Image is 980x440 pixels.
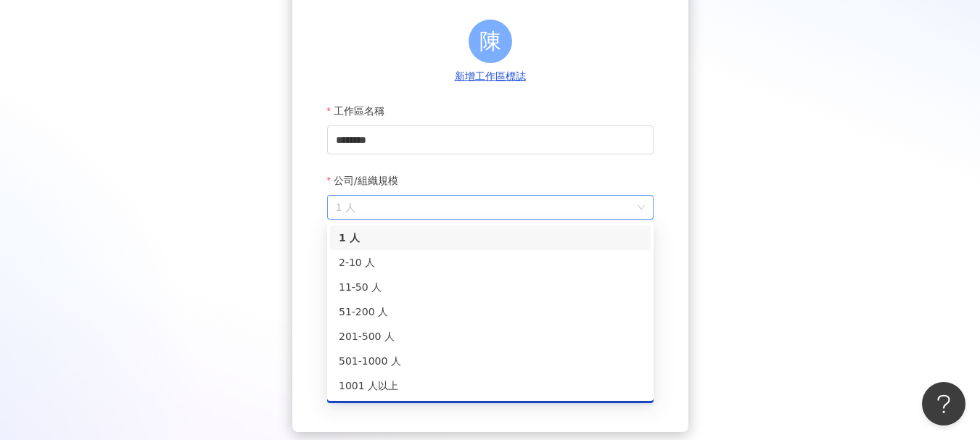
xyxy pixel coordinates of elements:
label: 公司/組織規模 [327,166,409,195]
div: 201-500 人 [339,328,642,344]
div: 201-500 人 [330,324,651,349]
button: 新增工作區標誌 [450,69,530,85]
span: 1 人 [336,196,645,219]
div: 51-200 人 [330,299,651,324]
div: 11-50 人 [330,275,651,299]
div: 1 人 [330,225,651,250]
div: 51-200 人 [339,304,642,320]
label: 工作區名稱 [327,96,395,125]
div: 1001 人以上 [339,378,642,394]
iframe: Help Scout Beacon - Open [922,382,965,426]
div: 2-10 人 [330,250,651,275]
span: 陳 [479,24,501,58]
input: 工作區名稱 [327,125,654,154]
div: 501-1000 人 [330,349,651,373]
div: 1 人 [339,230,642,246]
div: 1001 人以上 [330,373,651,398]
div: 2-10 人 [339,254,642,270]
div: 501-1000 人 [339,353,642,369]
div: 11-50 人 [339,279,642,295]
